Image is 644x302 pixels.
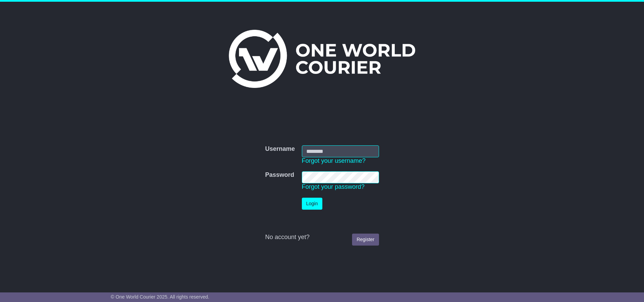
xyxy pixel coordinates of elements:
button: Login [302,198,322,210]
a: Register [352,234,379,246]
span: © One World Courier 2025. All rights reserved. [111,294,209,300]
a: Forgot your username? [302,157,366,164]
label: Username [265,145,295,153]
label: Password [265,171,294,179]
a: Forgot your password? [302,183,365,190]
img: One World [229,30,415,88]
div: No account yet? [265,234,379,241]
